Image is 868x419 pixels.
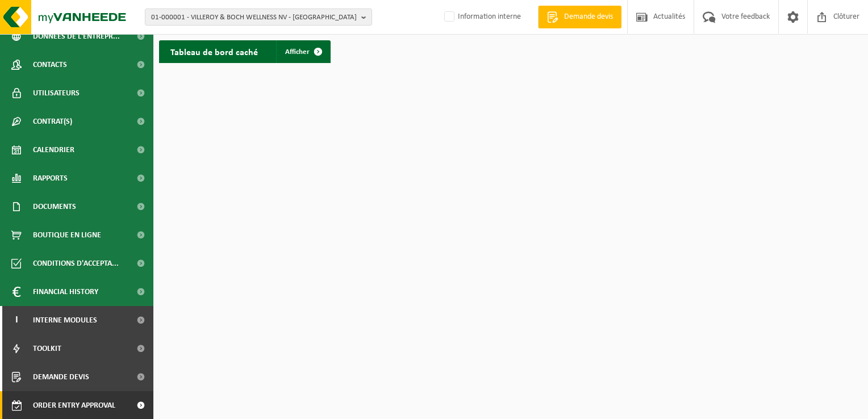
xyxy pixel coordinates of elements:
span: Financial History [33,278,98,306]
span: Contacts [33,51,67,79]
a: Afficher [276,40,329,63]
span: Demande devis [33,363,89,391]
span: Documents [33,192,76,221]
span: Demande devis [561,11,616,23]
span: Conditions d'accepta... [33,249,119,278]
a: Demande devis [538,6,621,28]
span: Interne modules [33,306,97,334]
span: Calendrier [33,136,74,164]
span: Afficher [285,48,310,56]
span: Boutique en ligne [33,221,101,249]
span: Utilisateurs [33,79,80,107]
label: Information interne [442,9,521,26]
span: I [11,306,22,334]
span: Contrat(s) [33,107,72,136]
span: Rapports [33,164,68,192]
span: 01-000001 - VILLEROY & BOCH WELLNESS NV - [GEOGRAPHIC_DATA] [151,9,357,26]
span: Toolkit [33,334,61,363]
span: Données de l'entrepr... [33,22,120,51]
button: 01-000001 - VILLEROY & BOCH WELLNESS NV - [GEOGRAPHIC_DATA] [145,9,372,26]
h2: Tableau de bord caché [159,40,269,62]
